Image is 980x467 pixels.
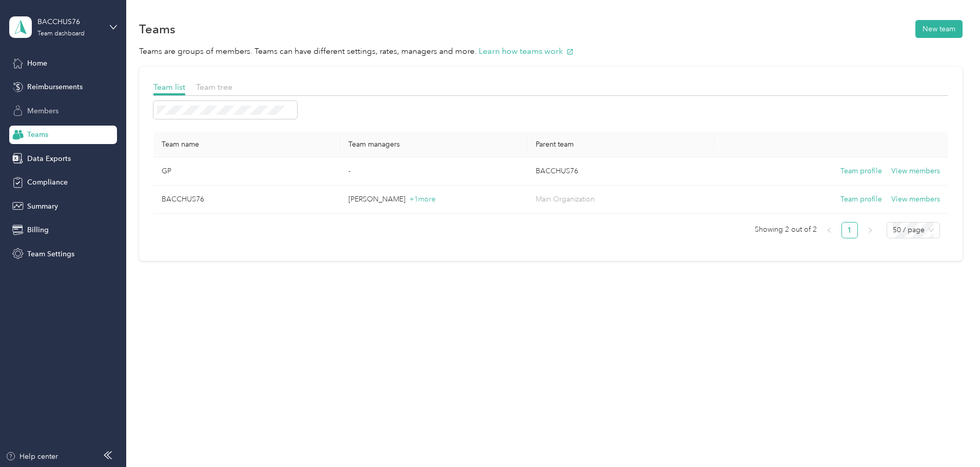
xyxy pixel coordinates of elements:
[893,222,934,238] span: 50 / page
[887,222,940,238] div: Page Size
[840,166,882,177] button: Team profile
[153,186,340,214] td: BACCHUS76
[27,153,71,164] span: Data Exports
[37,31,85,37] div: Team dashboard
[153,132,340,157] th: Team name
[27,106,58,116] span: Members
[27,201,58,212] span: Summary
[842,222,857,238] a: 1
[348,194,519,205] p: [PERSON_NAME]
[826,227,832,233] span: left
[37,16,102,27] div: BACCHUS76
[340,157,527,186] td: -
[821,222,837,238] button: left
[915,20,963,38] button: New team
[27,177,68,188] span: Compliance
[27,249,74,259] span: Team Settings
[536,194,706,205] p: Main Organization
[841,222,858,238] li: 1
[27,129,48,140] span: Teams
[527,186,714,214] td: Main Organization
[821,222,837,238] li: Previous Page
[6,451,58,462] button: Help center
[862,222,878,238] li: Next Page
[409,195,436,204] span: + 1 more
[527,157,714,186] td: BACCHUS76
[479,45,574,58] button: Learn how teams work
[196,82,232,92] span: Team tree
[340,132,527,157] th: Team managers
[867,227,873,233] span: right
[153,157,340,186] td: GP
[27,82,83,92] span: Reimbursements
[755,222,817,237] span: Showing 2 out of 2
[348,167,350,175] span: -
[891,166,940,177] button: View members
[923,410,980,467] iframe: Everlance-gr Chat Button Frame
[153,82,185,92] span: Team list
[27,225,49,235] span: Billing
[527,132,714,157] th: Parent team
[840,194,882,205] button: Team profile
[27,58,47,69] span: Home
[891,194,940,205] button: View members
[139,24,175,34] h1: Teams
[862,222,878,238] button: right
[139,45,963,58] p: Teams are groups of members. Teams can have different settings, rates, managers and more.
